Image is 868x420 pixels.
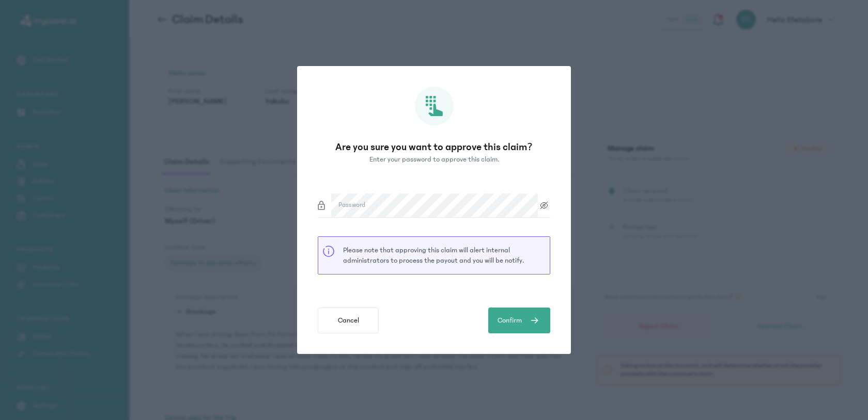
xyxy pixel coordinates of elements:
[343,245,546,266] p: Please note that approving this claim will alert internal administrators to process the payout an...
[498,315,522,326] span: Confirm
[369,154,499,165] p: Enter your password to approve this claim.
[318,140,550,154] p: Are you sure you want to approve this claim?
[338,200,365,211] label: Password
[338,315,359,326] span: Cancel
[318,308,379,333] button: Cancel
[488,308,550,333] button: Confirm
